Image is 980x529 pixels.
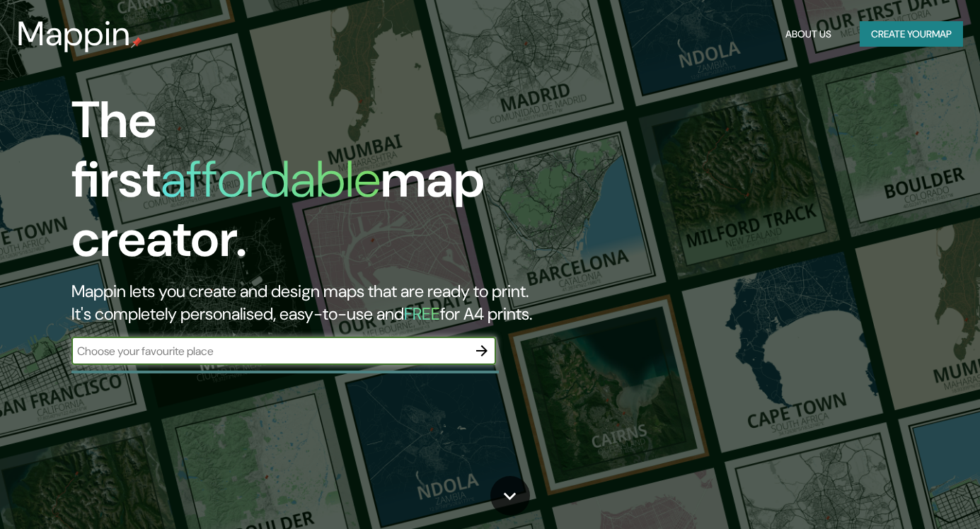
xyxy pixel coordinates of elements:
iframe: Help widget launcher [854,474,964,513]
h2: Mappin lets you create and design maps that are ready to print. It's completely personalised, eas... [71,280,562,325]
h1: affordable [161,146,381,212]
img: mappin-pin [131,37,142,48]
button: About Us [780,21,837,47]
h3: Mappin [17,14,131,54]
button: Create yourmap [860,21,963,47]
input: Choose your favourite place [71,343,468,359]
h1: The first map creator. [71,91,562,280]
h5: FREE [404,303,440,325]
